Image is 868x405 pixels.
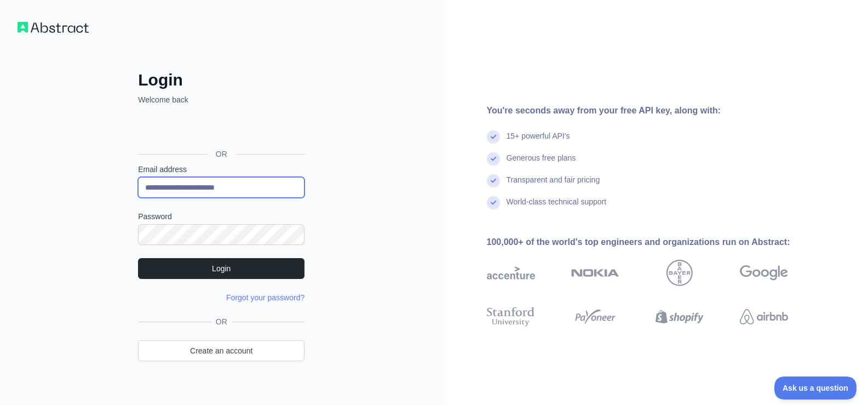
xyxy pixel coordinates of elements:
[740,260,788,286] img: google
[666,260,693,286] img: bayer
[18,22,89,33] img: Workflow
[138,211,304,222] label: Password
[507,196,607,218] div: World-class technical support
[487,152,500,166] img: check mark
[487,236,823,249] div: 100,000+ of the world's top engineers and organizations run on Abstract:
[207,149,236,159] span: OR
[507,174,600,196] div: Transparent and fair pricing
[507,130,570,152] div: 15+ powerful API's
[487,260,535,286] img: accenture
[211,316,232,327] span: OR
[487,196,500,209] img: check mark
[133,117,308,141] iframe: Sign in with Google Button
[138,164,304,175] label: Email address
[138,258,304,279] button: Login
[571,260,619,286] img: nokia
[138,94,304,105] p: Welcome back
[487,130,500,144] img: check mark
[656,305,704,329] img: shopify
[138,70,304,90] h2: Login
[740,305,788,329] img: airbnb
[571,305,619,329] img: payoneer
[507,152,576,174] div: Generous free plans
[138,340,304,361] a: Create an account
[487,305,535,329] img: stanford university
[487,174,500,187] img: check mark
[774,377,857,400] iframe: Toggle Customer Support
[226,293,304,302] a: Forgot your password?
[487,104,823,117] div: You're seconds away from your free API key, along with:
